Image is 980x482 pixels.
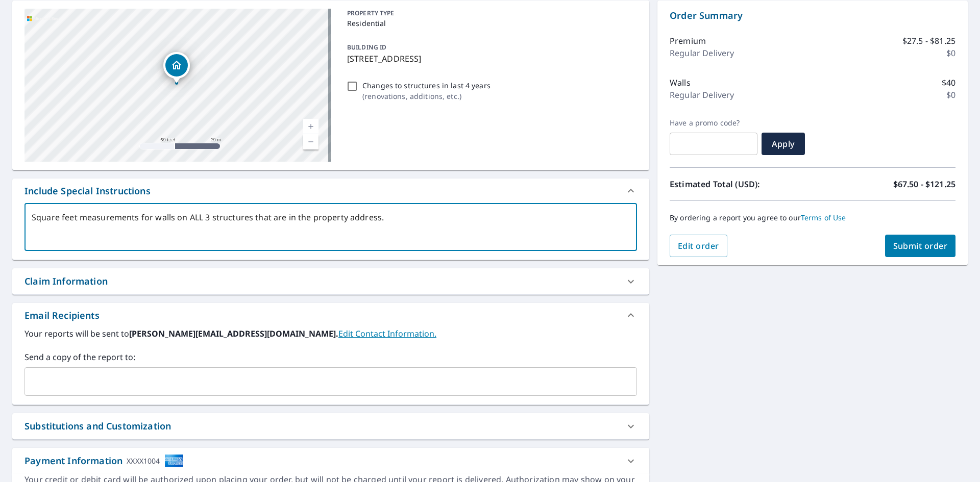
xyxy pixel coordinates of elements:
label: Send a copy of the report to: [24,351,637,363]
div: Dropped pin, building 1, Residential property, 1415 W 31st St Cheyenne, WY 82001 [163,52,190,84]
label: Your reports will be sent to [24,327,637,340]
p: Estimated Total (USD): [670,178,813,190]
div: Email Recipients [12,303,649,327]
button: Apply [762,133,805,155]
button: Edit order [670,235,727,257]
label: Have a promo code? [670,118,757,128]
a: Current Level 19, Zoom Out [303,134,318,149]
p: Changes to structures in last 4 years [362,80,491,91]
a: EditContactInfo [338,328,436,339]
p: Residential [347,18,633,29]
span: Submit order [893,240,948,251]
p: ( renovations, additions, etc. ) [362,91,491,102]
span: Edit order [678,240,719,251]
a: Current Level 19, Zoom In [303,119,318,134]
p: $27.5 - $81.25 [902,35,955,47]
div: Payment InformationXXXX1004cardImage [12,448,649,474]
p: $0 [946,47,955,59]
a: Terms of Use [801,213,846,222]
button: Submit order [885,235,956,257]
p: Walls [670,77,691,89]
p: BUILDING ID [347,43,386,52]
p: Regular Delivery [670,89,734,101]
div: Email Recipients [24,309,100,322]
div: Claim Information [24,274,108,288]
div: Claim Information [12,268,649,294]
p: Order Summary [670,9,955,22]
div: Substitutions and Customization [12,413,649,439]
p: By ordering a report you agree to our [670,213,955,222]
p: $40 [942,77,955,89]
p: $67.50 - $121.25 [893,178,955,190]
p: $0 [946,89,955,101]
div: Substitutions and Customization [24,419,171,433]
div: XXXX1004 [127,454,160,468]
textarea: Square feet measurements for walls on ALL 3 structures that are in the property address. [32,213,630,242]
span: Apply [770,138,797,149]
div: Payment Information [24,454,184,468]
div: Include Special Instructions [12,179,649,203]
b: [PERSON_NAME][EMAIL_ADDRESS][DOMAIN_NAME]. [129,328,338,339]
p: [STREET_ADDRESS] [347,53,633,65]
img: cardImage [164,454,184,468]
p: Regular Delivery [670,47,734,59]
div: Include Special Instructions [24,184,151,198]
p: Premium [670,35,706,47]
p: PROPERTY TYPE [347,9,633,18]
